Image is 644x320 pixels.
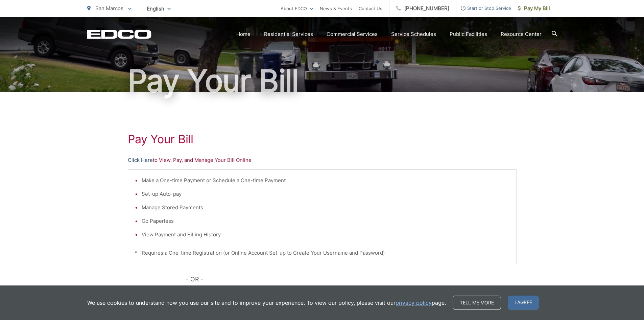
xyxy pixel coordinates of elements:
[142,217,509,225] li: Go Paperless
[135,249,509,257] p: * Requires a One-time Registration (or Online Account Set-up to Create Your Username and Password)
[327,30,378,38] a: Commercial Services
[186,274,517,284] p: - OR -
[87,64,557,98] h1: Pay Your Bill
[450,30,487,38] a: Public Facilities
[391,30,436,38] a: Service Schedules
[359,4,382,13] a: Contact Us
[142,231,509,239] li: View Payment and Billing History
[95,5,123,12] span: San Marcos
[396,299,432,307] a: privacy policy
[518,4,550,13] span: Pay My Bill
[128,156,153,164] a: Click Here
[236,30,251,38] a: Home
[501,30,542,38] a: Resource Center
[128,132,517,146] h1: Pay Your Bill
[320,4,352,13] a: News & Events
[453,296,501,310] a: Tell me more
[142,176,509,185] li: Make a One-time Payment or Schedule a One-time Payment
[142,190,509,198] li: Set-up Auto-pay
[264,30,313,38] a: Residential Services
[142,204,509,212] li: Manage Stored Payments
[281,4,313,13] a: About EDCO
[128,156,517,164] p: to View, Pay, and Manage Your Bill Online
[87,299,446,307] p: We use cookies to understand how you use our site and to improve your experience. To view our pol...
[508,296,539,310] span: I agree
[142,3,176,15] span: English
[87,29,151,39] a: EDCD logo. Return to the homepage.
